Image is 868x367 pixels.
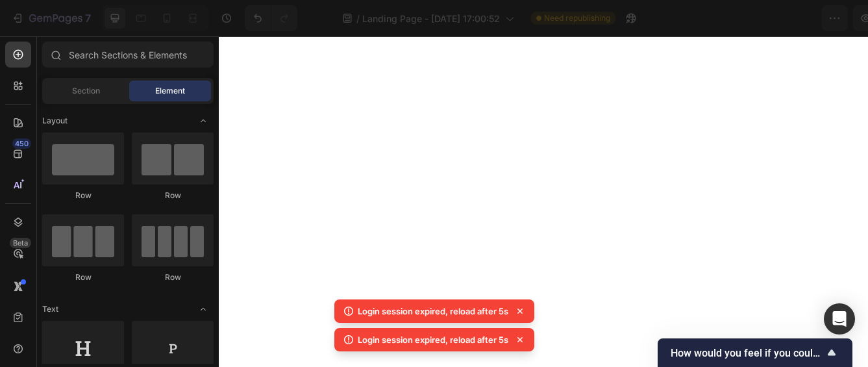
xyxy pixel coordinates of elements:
div: Row [42,272,124,283]
p: 7 [85,10,91,26]
div: Row [42,190,124,201]
span: Text [42,303,58,315]
div: Publish [793,12,825,25]
div: Row [132,272,214,283]
span: Toggle open [193,299,214,320]
input: Search Sections & Elements [42,42,214,68]
span: How would you feel if you could no longer use GemPages? [671,347,824,359]
span: Section [72,85,100,97]
span: Landing Page - [DATE] 17:00:52 [362,12,500,25]
div: Row [132,190,214,201]
button: Save [734,5,776,31]
button: 7 [5,5,97,31]
span: Toggle open [193,110,214,131]
span: Save [745,13,766,24]
button: Show survey - How would you feel if you could no longer use GemPages? [671,345,839,361]
div: 450 [12,138,31,149]
div: Beta [10,238,31,248]
button: Publish [782,5,836,31]
span: Layout [42,115,68,127]
iframe: Design area [219,36,868,367]
div: Open Intercom Messenger [824,303,855,335]
div: Undo/Redo [245,5,297,31]
p: Login session expired, reload after 5s [358,333,508,346]
span: Need republishing [544,12,610,24]
span: / [356,12,360,25]
span: Element [155,85,185,97]
p: Login session expired, reload after 5s [358,305,508,318]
